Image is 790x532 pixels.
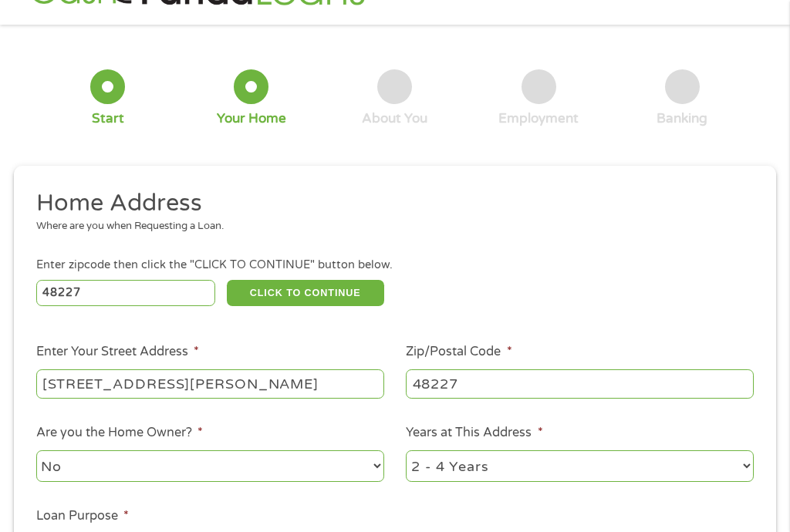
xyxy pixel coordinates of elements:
[36,257,754,274] div: Enter zipcode then click the "CLICK TO CONTINUE" button below.
[36,344,199,360] label: Enter Your Street Address
[36,369,384,399] input: 1 Main Street
[406,425,542,441] label: Years at This Address
[36,219,743,234] div: Where are you when Requesting a Loan.
[36,508,129,524] label: Loan Purpose
[227,280,384,306] button: CLICK TO CONTINUE
[498,110,579,127] div: Employment
[406,344,511,360] label: Zip/Postal Code
[36,280,216,306] input: Enter Zipcode (e.g 01510)
[217,110,286,127] div: Your Home
[657,110,707,127] div: Banking
[362,110,427,127] div: About You
[92,110,124,127] div: Start
[36,188,743,219] h2: Home Address
[36,425,203,441] label: Are you the Home Owner?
